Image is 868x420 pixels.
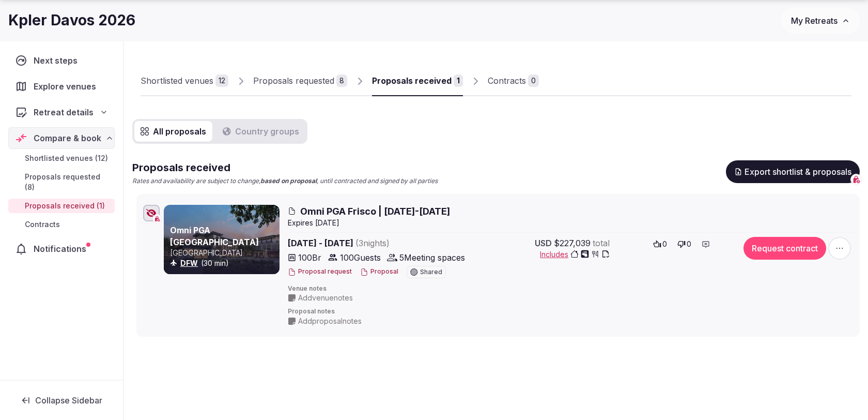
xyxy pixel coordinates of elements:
h1: Kpler Davos 2026 [8,10,135,31]
span: Contracts [25,219,60,230]
span: Venue notes [288,284,853,293]
button: 0 [650,237,670,251]
button: 0 [674,237,694,251]
button: My Retreats [781,8,860,34]
div: 8 [336,74,347,87]
strong: based on proposal [260,177,317,185]
div: Shortlisted venues [141,74,213,87]
button: Export shortlist & proposals [726,160,860,183]
span: Collapse Sidebar [35,395,102,406]
a: Notifications [8,238,115,260]
div: Expire s [DATE] [288,218,853,228]
div: 1 [454,74,463,87]
span: [DATE] - [DATE] [288,237,470,249]
span: Omni PGA Frisco | [DATE]-[DATE] [300,205,450,218]
span: 5 Meeting spaces [399,251,465,264]
span: Shared [420,269,442,275]
span: 100 Guests [340,251,381,264]
span: Proposal notes [288,307,853,316]
button: Country groups [216,121,305,142]
a: Explore venues [8,76,115,97]
span: total [593,237,610,249]
span: Explore venues [34,80,100,93]
span: Proposals received (1) [25,201,105,211]
span: Proposals requested (8) [25,172,111,192]
span: 0 [662,239,667,249]
a: Shortlisted venues (12) [8,151,115,166]
button: Proposal [360,267,398,276]
div: Proposals received [372,74,452,87]
h2: Proposals received [132,160,438,175]
div: Contracts [488,74,526,87]
span: USD [535,237,552,249]
span: Add venue notes [298,293,353,303]
span: ( 3 night s ) [355,238,390,248]
div: 0 [528,74,539,87]
span: Add proposal notes [298,316,362,326]
p: Rates and availability are subject to change, , until contracted and signed by all parties [132,177,438,186]
a: Proposals requested8 [253,66,347,96]
button: Proposal request [288,267,352,276]
span: Retreat details [34,106,94,118]
a: Shortlisted venues12 [141,66,228,96]
button: Includes [540,249,610,260]
a: Next steps [8,50,115,71]
a: Proposals received (1) [8,199,115,213]
div: Proposals requested [253,74,334,87]
a: Omni PGA [GEOGRAPHIC_DATA] [170,225,259,247]
a: Proposals received1 [372,66,463,96]
div: 12 [215,74,228,87]
a: DFW [180,259,198,267]
span: My Retreats [791,16,838,26]
a: Proposals requested (8) [8,170,115,194]
button: Request contract [743,237,826,260]
a: Contracts0 [488,66,539,96]
span: 0 [687,239,691,249]
span: Shortlisted venues (12) [25,153,108,163]
a: Contracts [8,217,115,232]
div: (30 min) [170,258,277,268]
button: Collapse Sidebar [8,389,115,412]
p: [GEOGRAPHIC_DATA] [170,248,277,258]
span: Next steps [34,54,82,67]
span: Compare & book [34,132,101,144]
span: 100 Br [298,251,321,264]
button: All proposals [134,121,212,142]
span: Notifications [34,243,90,255]
span: $227,039 [554,237,591,249]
